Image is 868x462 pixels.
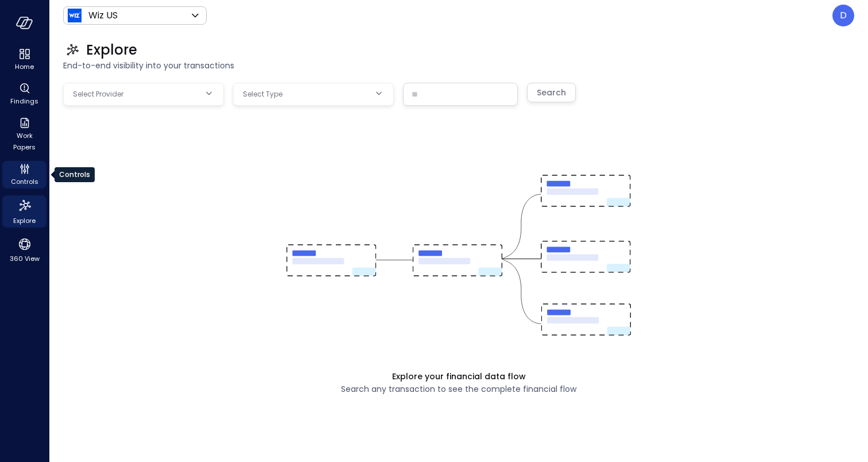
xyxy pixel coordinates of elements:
p: D [840,9,847,22]
div: Controls [55,167,95,182]
span: Explore your financial data flow [392,370,526,383]
span: Select Provider [73,88,123,100]
img: Icon [68,9,82,22]
div: Dudu [832,5,854,26]
div: Findings [2,80,46,108]
span: End-to-end visibility into your transactions [63,59,854,72]
div: Explore [2,195,46,228]
div: Home [2,46,46,74]
span: Findings [10,95,38,107]
span: Controls [11,176,38,187]
span: Search any transaction to see the complete financial flow [341,383,576,395]
span: Home [15,61,34,72]
div: Controls [2,161,46,188]
p: Wiz US [88,9,118,22]
span: Explore [13,215,36,226]
span: Explore [86,41,137,59]
div: 360 View [2,234,46,265]
span: 360 View [10,253,40,264]
div: Work Papers [2,115,46,154]
span: Select Type [243,88,282,100]
span: Work Papers [7,130,42,153]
